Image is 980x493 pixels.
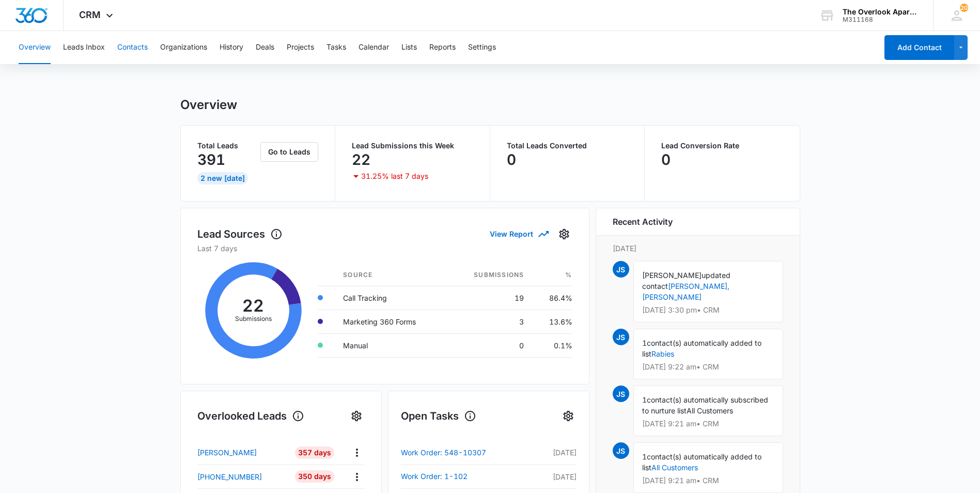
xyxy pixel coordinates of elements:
a: Work Order: 1-102 [401,470,543,483]
td: 86.4% [532,286,572,310]
h6: Recent Activity [613,215,673,228]
button: Add Contact [884,35,954,60]
a: Rabies [651,349,674,358]
span: contact(s) automatically subscribed to nurture list [642,395,768,415]
button: View Report [490,225,548,243]
a: All Customers [651,463,698,472]
td: Manual [335,333,448,357]
a: [PHONE_NUMBER] [197,471,288,482]
button: Leads Inbox [63,31,105,64]
a: [PERSON_NAME] [197,447,288,458]
button: Actions [349,444,365,460]
span: JS [613,329,629,345]
span: 1 [642,338,647,347]
button: History [220,31,243,64]
button: Projects [287,31,314,64]
p: [PHONE_NUMBER] [197,471,262,482]
p: Total Leads [197,142,259,149]
p: Lead Conversion Rate [661,142,783,149]
td: 0 [448,333,532,357]
button: Contacts [117,31,148,64]
span: contact(s) automatically added to list [642,338,761,358]
h1: Lead Sources [197,226,283,242]
p: [DATE] 9:21 am • CRM [642,420,774,427]
button: Tasks [326,31,346,64]
p: Total Leads Converted [507,142,628,149]
p: [DATE] [543,447,576,458]
p: [DATE] 3:30 pm • CRM [642,306,774,314]
h1: Overview [180,97,237,113]
span: 1 [642,452,647,461]
p: [DATE] 9:22 am • CRM [642,363,774,371]
button: Calendar [359,31,389,64]
a: [PERSON_NAME], [PERSON_NAME] [642,282,729,301]
th: Submissions [448,264,532,286]
span: JS [613,261,629,278]
span: JS [613,442,629,459]
p: 22 [352,151,370,168]
button: Overview [19,31,51,64]
button: Go to Leads [260,142,318,162]
button: Settings [468,31,496,64]
td: 19 [448,286,532,310]
p: 391 [197,151,225,168]
a: Go to Leads [260,147,318,156]
div: notifications count [960,4,968,12]
span: [PERSON_NAME] [642,271,702,280]
span: 1 [642,395,647,404]
th: Source [335,264,448,286]
button: Reports [429,31,456,64]
h1: Overlooked Leads [197,408,304,424]
button: Settings [348,408,365,424]
p: Last 7 days [197,243,572,254]
a: Work Order: 548-10307 [401,446,543,459]
button: Lists [401,31,417,64]
td: Call Tracking [335,286,448,310]
button: Deals [256,31,274,64]
p: [DATE] [543,471,576,482]
button: Settings [556,226,572,242]
div: 357 Days [295,446,334,459]
p: Lead Submissions this Week [352,142,473,149]
td: 3 [448,310,532,333]
span: All Customers [687,406,733,415]
p: 0 [507,151,516,168]
span: 20 [960,4,968,12]
div: 350 Days [295,470,334,483]
button: Organizations [160,31,207,64]
p: [PERSON_NAME] [197,447,257,458]
p: 31.25% last 7 days [361,173,428,180]
span: contact(s) automatically added to list [642,452,761,472]
div: 2 New [DATE] [197,172,248,184]
button: Actions [349,469,365,485]
p: 0 [661,151,671,168]
span: JS [613,386,629,402]
th: % [532,264,572,286]
td: 0.1% [532,333,572,357]
td: 13.6% [532,310,572,333]
button: Settings [560,408,577,424]
h1: Open Tasks [401,408,476,424]
div: account name [843,8,918,16]
p: [DATE] 9:21 am • CRM [642,477,774,484]
p: [DATE] [613,243,783,254]
span: CRM [79,9,101,20]
td: Marketing 360 Forms [335,310,448,333]
div: account id [843,16,918,23]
